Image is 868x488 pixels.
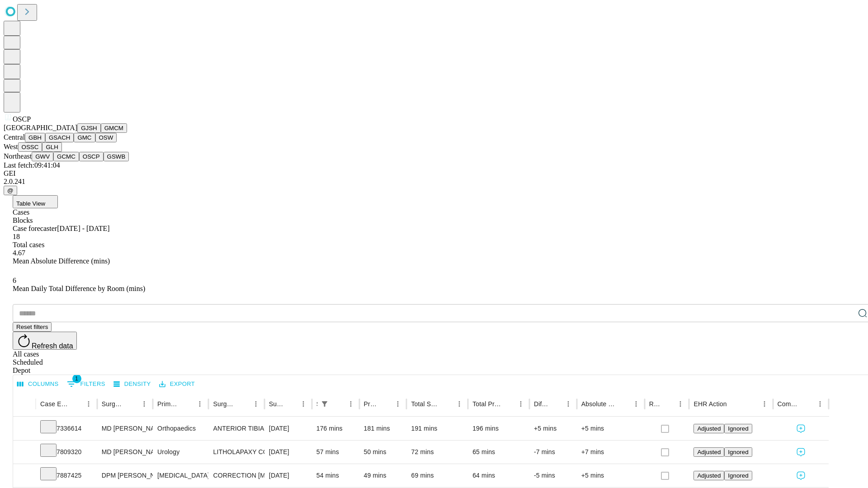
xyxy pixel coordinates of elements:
button: Adjusted [693,447,724,457]
button: Menu [82,398,95,410]
button: GMCM [101,123,127,133]
div: Comments [778,400,800,408]
div: 2.0.241 [4,178,864,186]
span: Mean Absolute Difference (mins) [13,257,110,265]
span: Case forecaster [13,225,57,232]
button: GWV [32,152,53,161]
button: Sort [379,398,392,410]
button: Sort [181,398,193,410]
button: Adjusted [693,471,724,480]
button: Expand [18,421,31,437]
div: 7887425 [40,464,93,487]
div: [MEDICAL_DATA] [157,464,204,487]
button: OSSC [18,142,42,152]
div: Difference [534,400,548,408]
div: Surgery Date [269,400,283,408]
button: Sort [801,398,814,410]
div: Total Scheduled Duration [411,400,439,408]
div: Predicted In Room Duration [364,400,378,408]
span: Ignored [728,449,748,455]
button: @ [4,186,17,195]
button: Menu [814,398,826,410]
button: Menu [514,398,527,410]
button: Table View [13,195,58,208]
span: Ignored [728,472,748,479]
div: 181 mins [364,417,402,440]
div: GEI [4,169,864,178]
button: Menu [344,398,357,410]
button: Menu [562,398,575,410]
div: 7809320 [40,441,93,464]
button: Select columns [15,377,61,391]
div: CORRECTION [MEDICAL_DATA] [213,464,259,487]
div: 176 mins [316,417,355,440]
span: Refresh data [32,342,73,350]
div: +5 mins [534,417,572,440]
button: Sort [617,398,630,410]
button: Reset filters [13,322,52,332]
div: [DATE] [269,417,307,440]
button: Show filters [318,398,331,410]
div: 7336614 [40,417,93,440]
div: Case Epic Id [40,400,69,408]
div: Absolute Difference [581,400,616,408]
span: Adjusted [697,472,721,479]
div: 50 mins [364,441,402,464]
button: Ignored [724,471,752,480]
button: OSW [95,133,117,142]
span: @ [7,187,14,194]
button: Show filters [65,377,108,391]
div: Surgeon Name [102,400,124,408]
button: Sort [661,398,674,410]
button: Sort [237,398,250,410]
button: Menu [297,398,310,410]
button: Sort [284,398,297,410]
span: Reset filters [16,324,48,330]
button: Expand [18,445,31,460]
span: [GEOGRAPHIC_DATA] [4,124,77,131]
button: GJSH [77,123,101,133]
button: Refresh data [13,332,77,350]
div: Surgery Name [213,400,236,408]
div: Orthopaedics [157,417,204,440]
div: 65 mins [472,441,525,464]
button: Sort [440,398,453,410]
div: [DATE] [269,464,307,487]
button: Menu [453,398,466,410]
div: Resolved in EHR [649,400,661,408]
span: Northeast [4,152,32,160]
button: Menu [630,398,642,410]
button: Menu [250,398,262,410]
button: GLH [42,142,61,152]
div: +5 mins [581,464,640,487]
button: Sort [70,398,82,410]
button: Menu [392,398,404,410]
div: +7 mins [581,441,640,464]
button: Menu [674,398,687,410]
div: MD [PERSON_NAME] Iv [PERSON_NAME] [102,417,148,440]
span: Central [4,133,25,141]
span: 1 [72,374,81,383]
button: OSCP [79,152,104,161]
div: -7 mins [534,441,572,464]
span: [DATE] - [DATE] [57,225,109,232]
div: 72 mins [411,441,463,464]
span: Mean Daily Total Difference by Room (mins) [13,285,145,292]
button: GBH [25,133,45,142]
div: DPM [PERSON_NAME] [PERSON_NAME] [102,464,148,487]
span: Last fetch: 09:41:04 [4,161,60,169]
div: +5 mins [581,417,640,440]
span: OSCP [13,115,31,123]
span: Ignored [728,425,748,432]
div: 49 mins [364,464,402,487]
div: Total Predicted Duration [472,400,501,408]
button: GSACH [45,133,74,142]
button: Export [157,377,197,391]
button: GSWB [104,152,129,161]
span: Adjusted [697,449,721,455]
button: GCMC [53,152,79,161]
div: 69 mins [411,464,463,487]
button: Sort [502,398,514,410]
button: Expand [18,468,31,484]
button: Menu [193,398,206,410]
